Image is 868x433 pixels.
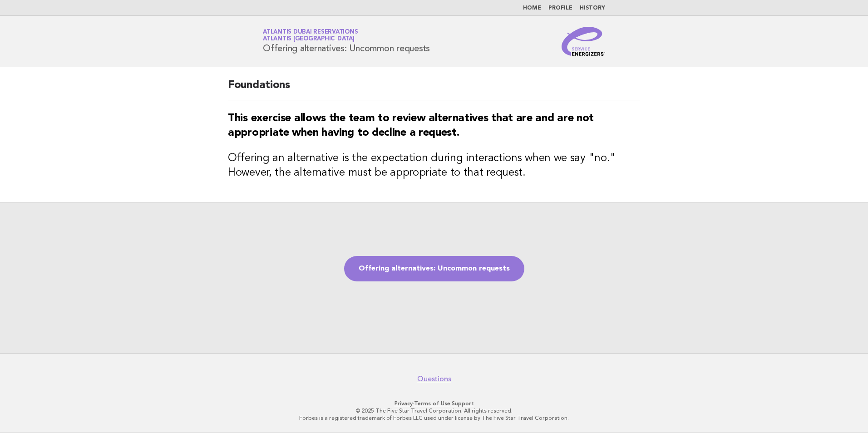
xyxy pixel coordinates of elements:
[156,400,712,407] p: · ·
[580,5,605,11] a: History
[417,374,451,384] a: Questions
[523,5,541,11] a: Home
[228,151,640,180] h3: Offering an alternative is the expectation during interactions when we say "no." However, the alt...
[344,256,524,281] a: Offering alternatives: Uncommon requests
[395,400,413,407] a: Privacy
[263,29,358,42] a: Atlantis Dubai ReservationsAtlantis [GEOGRAPHIC_DATA]
[263,30,430,53] h1: Offering alternatives: Uncommon requests
[414,400,450,407] a: Terms of Use
[156,407,712,414] p: © 2025 The Five Star Travel Corporation. All rights reserved.
[562,27,605,56] img: Service Energizers
[263,36,355,42] span: Atlantis [GEOGRAPHIC_DATA]
[452,400,474,407] a: Support
[156,414,712,422] p: Forbes is a registered trademark of Forbes LLC used under license by The Five Star Travel Corpora...
[228,113,594,138] strong: This exercise allows the team to review alternatives that are and are not appropriate when having...
[228,78,640,100] h2: Foundations
[548,5,572,11] a: Profile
